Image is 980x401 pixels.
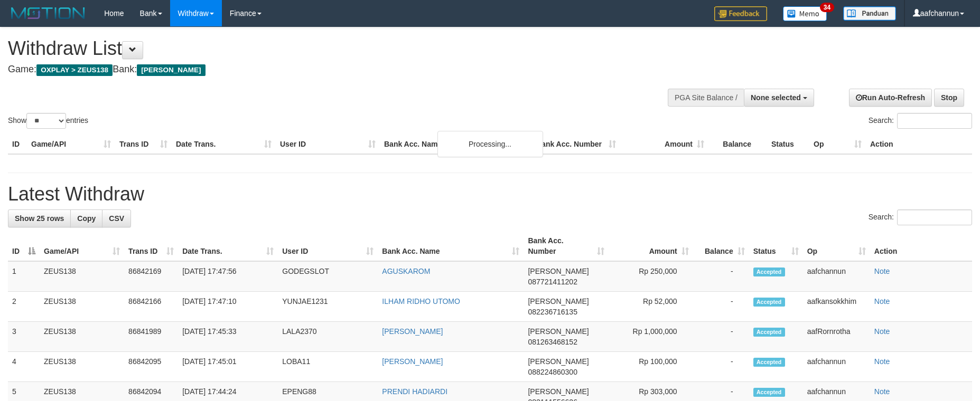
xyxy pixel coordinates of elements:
span: Accepted [753,328,785,337]
td: aafkansokkhim [803,292,870,322]
span: Copy 081263468152 to clipboard [528,338,577,346]
div: Processing... [437,131,543,157]
input: Search: [897,113,972,129]
h4: Game: Bank: [8,64,643,75]
td: [DATE] 17:45:33 [178,322,278,352]
label: Show entries [8,113,88,129]
td: 86842166 [124,292,178,322]
select: Showentries [26,113,66,129]
a: [PERSON_NAME] [382,357,443,366]
th: Op: activate to sort column ascending [803,231,870,261]
a: Run Auto-Refresh [849,89,932,107]
th: Bank Acc. Number: activate to sort column ascending [524,231,608,261]
th: Trans ID [115,135,172,154]
span: [PERSON_NAME] [528,267,589,275]
img: MOTION_logo.png [8,5,88,21]
th: Action [866,135,972,154]
th: Balance: activate to sort column ascending [693,231,749,261]
th: Game/API [27,135,115,154]
img: panduan.png [843,6,896,21]
input: Search: [897,209,972,225]
th: Status [767,135,809,154]
th: Status: activate to sort column ascending [749,231,803,261]
td: 2 [8,292,40,322]
th: User ID [276,135,380,154]
a: Note [874,327,890,336]
a: ILHAM RIDHO UTOMO [382,297,460,305]
label: Search: [869,113,972,129]
span: Copy 088224860300 to clipboard [528,368,577,376]
th: Balance [708,135,767,154]
span: 34 [820,3,834,12]
span: OXPLAY > ZEUS138 [36,64,113,76]
td: ZEUS138 [40,292,124,322]
a: Stop [934,89,964,107]
td: 86842095 [124,352,178,382]
td: GODEGSLOT [278,261,378,292]
span: Accepted [753,388,785,397]
td: - [693,322,749,352]
span: Copy 082236716135 to clipboard [528,308,577,316]
span: Accepted [753,358,785,367]
td: Rp 100,000 [609,352,693,382]
td: 86842169 [124,261,178,292]
th: Bank Acc. Number [532,135,620,154]
span: Accepted [753,268,785,276]
h1: Latest Withdraw [8,184,972,205]
span: Copy [77,214,96,223]
a: Note [874,267,890,275]
th: Action [870,231,972,261]
td: aafchannun [803,352,870,382]
span: [PERSON_NAME] [528,297,589,305]
th: Game/API: activate to sort column ascending [40,231,124,261]
td: LOBA11 [278,352,378,382]
td: LALA2370 [278,322,378,352]
label: Search: [869,209,972,225]
div: PGA Site Balance / [668,89,744,107]
a: [PERSON_NAME] [382,327,443,336]
span: None selected [751,93,801,102]
button: None selected [744,89,814,107]
a: AGUSKAROM [382,267,430,275]
td: ZEUS138 [40,352,124,382]
td: 3 [8,322,40,352]
a: Copy [70,209,102,227]
span: Show 25 rows [15,214,64,223]
td: [DATE] 17:47:56 [178,261,278,292]
td: aafchannun [803,261,870,292]
img: Button%20Memo.svg [783,6,827,21]
a: Show 25 rows [8,209,71,227]
td: ZEUS138 [40,261,124,292]
a: Note [874,297,890,305]
th: Trans ID: activate to sort column ascending [124,231,178,261]
a: PRENDI HADIARDI [382,387,447,396]
th: ID [8,135,27,154]
th: Bank Acc. Name [380,135,532,154]
td: Rp 250,000 [609,261,693,292]
span: [PERSON_NAME] [528,327,589,336]
th: Date Trans.: activate to sort column ascending [178,231,278,261]
th: Op [809,135,866,154]
th: Amount [620,135,708,154]
td: 4 [8,352,40,382]
th: Amount: activate to sort column ascending [609,231,693,261]
span: Copy 087721411202 to clipboard [528,278,577,286]
a: CSV [102,209,131,227]
td: [DATE] 17:45:01 [178,352,278,382]
td: aafRornrotha [803,322,870,352]
td: - [693,352,749,382]
a: Note [874,387,890,396]
th: Bank Acc. Name: activate to sort column ascending [378,231,524,261]
span: [PERSON_NAME] [528,387,589,396]
th: User ID: activate to sort column ascending [278,231,378,261]
span: [PERSON_NAME] [528,357,589,366]
td: - [693,292,749,322]
span: CSV [109,214,124,223]
img: Feedback.jpg [714,6,767,21]
th: ID: activate to sort column descending [8,231,40,261]
td: YUNJAE1231 [278,292,378,322]
span: Accepted [753,298,785,307]
a: Note [874,357,890,366]
span: [PERSON_NAME] [137,64,205,76]
td: ZEUS138 [40,322,124,352]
